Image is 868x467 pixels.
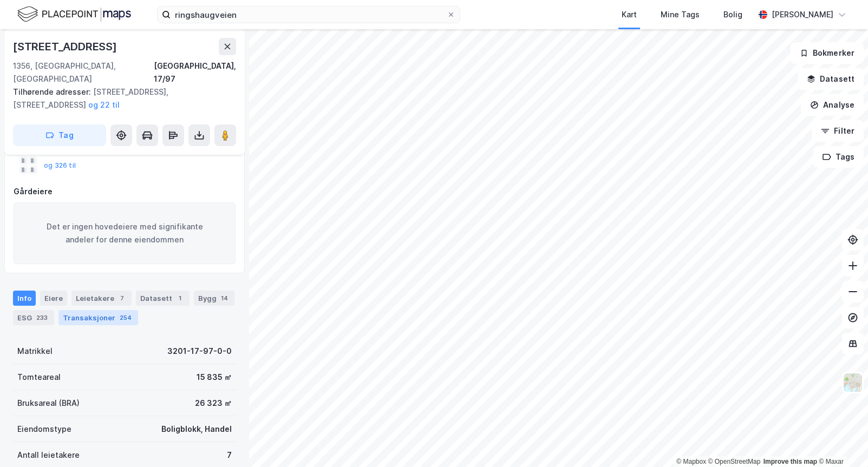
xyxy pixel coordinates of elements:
div: 15 835 ㎡ [197,371,232,384]
span: Tilhørende adresser: [13,87,93,96]
div: [STREET_ADDRESS], [STREET_ADDRESS] [13,85,227,111]
button: Analyse [801,94,864,116]
div: Eiendomstype [17,423,71,436]
div: 7 [227,449,232,462]
button: Tags [813,146,864,168]
input: Søk på adresse, matrikkel, gårdeiere, leietakere eller personer [171,6,447,23]
button: Tag [13,124,106,146]
div: 26 323 ㎡ [195,397,232,410]
button: Bokmerker [791,42,864,64]
div: 7 [116,293,127,304]
div: Kontrollprogram for chat [814,415,868,467]
div: Transaksjoner [58,310,138,325]
div: [GEOGRAPHIC_DATA], 17/97 [154,60,236,85]
button: Datasett [798,68,864,90]
div: Matrikkel [17,345,53,358]
div: ESG [13,310,54,325]
iframe: Chat Widget [814,415,868,467]
div: Eiere [40,291,67,306]
a: Mapbox [676,458,706,465]
div: Gårdeiere [14,185,236,198]
div: 233 [34,312,50,323]
div: Tomteareal [17,371,61,384]
div: Bygg [194,291,234,306]
div: Datasett [136,291,190,306]
div: Bolig [723,8,742,21]
div: Info [13,291,36,306]
div: Antall leietakere [17,449,80,462]
div: 1356, [GEOGRAPHIC_DATA], [GEOGRAPHIC_DATA] [13,60,154,85]
div: [PERSON_NAME] [772,8,833,21]
button: Filter [812,120,864,142]
div: Mine Tags [661,8,700,21]
div: 14 [219,293,230,304]
div: Bruksareal (BRA) [17,397,80,410]
div: Det er ingen hovedeiere med signifikante andeler for denne eiendommen [14,202,236,264]
div: Boligblokk, Handel [161,423,232,436]
div: Leietakere [71,291,132,306]
div: Kart [622,8,637,21]
div: 1 [174,293,185,304]
div: 254 [118,312,134,323]
img: logo.f888ab2527a4732fd821a326f86c7f29.svg [17,5,131,24]
img: Z [843,372,863,393]
div: 3201-17-97-0-0 [167,345,232,358]
a: OpenStreetMap [708,458,761,465]
a: Improve this map [763,458,817,465]
div: [STREET_ADDRESS] [13,38,119,55]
